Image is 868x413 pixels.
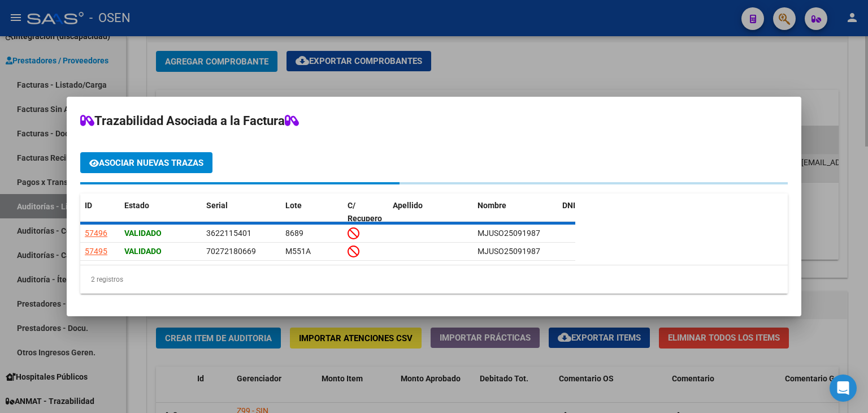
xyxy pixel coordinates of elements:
span: Asociar nuevas trazas [99,158,203,168]
span: Serial [206,201,228,210]
datatable-header-cell: Apellido [388,193,473,231]
datatable-header-cell: C/ Recupero [343,193,388,231]
span: ID [85,201,92,210]
span: M551A [285,247,311,256]
strong: Validado [124,247,162,256]
span: C/ Recupero [348,201,382,223]
div: 2 registros [80,265,788,294]
span: 8689 [285,229,303,238]
span: MJUSO25091987 [478,229,540,238]
datatable-header-cell: ID [80,193,120,231]
span: Apellido [393,201,423,210]
div: Open Intercom Messenger [830,375,857,402]
span: MJUSO25091987 [478,247,540,256]
span: Lote [285,201,302,210]
span: DNI [562,201,575,210]
h2: Trazabilidad Asociada a la Factura [80,110,788,132]
span: 70272180669 [206,247,256,256]
span: Estado [124,201,149,210]
datatable-header-cell: Estado [120,193,202,231]
datatable-header-cell: Lote [281,193,343,231]
button: Asociar nuevas trazas [80,152,212,173]
span: 3622115401 [206,229,251,238]
datatable-header-cell: DNI [558,193,620,231]
span: Nombre [478,201,506,210]
datatable-header-cell: Serial [202,193,281,231]
strong: Validado [124,229,162,238]
div: 57496 [85,227,107,240]
div: 57495 [85,245,107,258]
datatable-header-cell: Nombre [473,193,558,231]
